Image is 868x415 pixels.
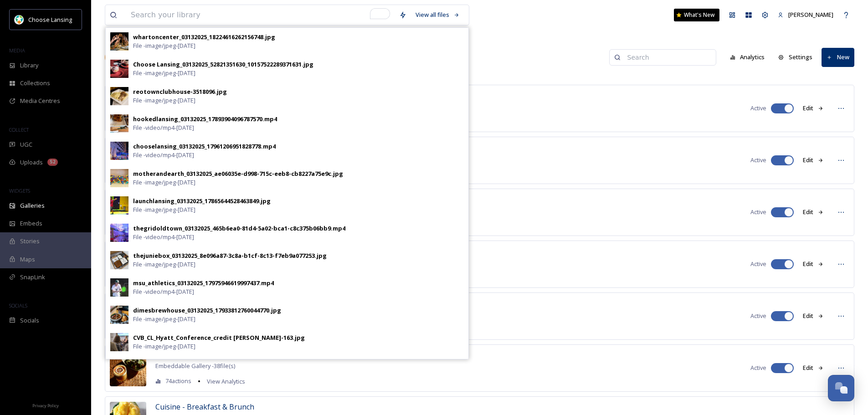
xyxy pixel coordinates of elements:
a: View Analytics [202,376,245,387]
div: Choose Lansing_03132025_52821351630_10157522289371631.jpg [133,60,313,69]
span: Embeddable Gallery - 38 file(s) [155,362,235,370]
div: whartoncenter_03132025_18224616262156748.jpg [133,33,275,41]
button: New [822,48,854,67]
span: File - image/jpeg - [DATE] [133,205,195,214]
span: View Analytics [207,377,245,385]
a: [PERSON_NAME] [773,6,838,24]
img: 004af420-6246-4bc3-8775-c76ea8616bac.jpg [110,142,128,160]
span: Active [750,156,766,164]
span: Embeds [20,219,42,228]
button: Open Chat [828,375,854,401]
span: Active [750,208,766,216]
div: 52 [47,159,58,166]
img: 40adfede-ec64-48d8-a01e-082b59b026ae.jpg [110,278,128,297]
span: Socials [20,316,39,325]
span: [PERSON_NAME] [788,10,833,19]
button: Edit [798,151,828,169]
button: Edit [798,255,828,273]
span: File - video/mp4 - [DATE] [133,287,194,296]
span: Active [750,364,766,372]
span: Collections [20,79,50,87]
span: SOCIALS [9,302,27,309]
a: Privacy Policy [32,400,59,410]
span: Maps [20,255,35,264]
img: 5c04e403-5e39-458e-88c6-eb4e06f7bc52.jpg [110,350,146,386]
span: Active [750,260,766,268]
img: a1b53e39-034d-48db-bbb4-dd4d20212b6c.jpg [110,251,128,269]
div: motherandearth_03132025_ae06035e-d998-715c-eeb8-cb8227a75e9c.jpg [133,169,343,178]
div: thejuniebox_03132025_8e096a87-3c8a-b1cf-8c13-f7eb9a077253.jpg [133,251,327,260]
span: Cuisine - Breakfast & Brunch [155,402,254,412]
span: Uploads [20,158,43,167]
div: reotownclubhouse-3518096.jpg [133,87,227,96]
a: Analytics [725,48,774,66]
img: 1a60efc2-6357-4ff7-971f-b7628e0cc05d.jpg [110,224,128,242]
button: Edit [798,203,828,221]
span: File - image/jpeg - [DATE] [133,69,195,77]
div: thegridoldtown_03132025_465b6ea0-81d4-5a02-bca1-c8c375b06bb9.mp4 [133,224,345,233]
div: chooselansing_03132025_17961206951828778.mp4 [133,142,276,151]
span: Choose Lansing [28,15,72,24]
span: File - video/mp4 - [DATE] [133,123,194,132]
span: COLLECT [9,126,29,133]
span: File - video/mp4 - [DATE] [133,233,194,241]
img: a8e5225b-b6cf-4a9a-8862-07c00e78cc55.jpg [110,114,128,133]
span: Library [20,61,38,70]
img: 938eff37-3cd2-4739-89c3-ed61b2cdfac4.jpg [110,306,128,324]
button: Settings [774,48,817,66]
a: What's New [674,9,719,21]
div: hookedlansing_03132025_17893904096787570.mp4 [133,115,277,123]
span: File - image/jpeg - [DATE] [133,315,195,323]
a: Settings [774,48,822,66]
img: a3bb3cb5-0785-4e97-a691-a530d161cdf5.jpg [110,60,128,78]
span: UGC [20,140,32,149]
div: CVB_CL_Hyatt_Conference_credit [PERSON_NAME]-163.jpg [133,333,305,342]
span: File - image/jpeg - [DATE] [133,96,195,105]
button: Analytics [725,48,770,66]
span: MEDIA [9,47,25,54]
div: launchlansing_03132025_17865644528463849.jpg [133,197,271,205]
span: File - image/jpeg - [DATE] [133,178,195,187]
img: bf0b3cba-dccd-4c7c-8dc1-712b2f52e3c7.jpg [110,32,128,51]
span: Galleries [20,201,45,210]
img: cc25f53e-7f80-4496-9362-34d44d0130e1.jpg [110,169,128,187]
span: Active [750,104,766,113]
img: a1ab972e-9924-455d-83b9-bc64daf15762.jpg [110,196,128,215]
img: 25e93edc-8f5e-42b4-a09f-b35a809c447a.jpg [110,333,128,351]
div: msu_athletics_03132025_17975946619997437.mp4 [133,279,274,287]
span: File - image/jpeg - [DATE] [133,342,195,351]
a: View all files [411,6,464,24]
span: File - image/jpeg - [DATE] [133,260,195,269]
span: SnapLink [20,273,45,282]
button: Edit [798,99,828,117]
button: Edit [798,359,828,377]
span: File - image/jpeg - [DATE] [133,41,195,50]
input: Search [623,48,711,67]
span: Stories [20,237,40,246]
span: Media Centres [20,97,60,105]
span: Privacy Policy [32,403,59,409]
span: 74 actions [165,377,191,385]
img: a3079a0b-4a8f-47d2-ab5a-64943e015106.jpg [110,87,128,105]
span: File - video/mp4 - [DATE] [133,151,194,159]
div: dimesbrewhouse_03132025_17933812760044770.jpg [133,306,281,315]
span: WIDGETS [9,187,30,194]
button: Edit [798,307,828,325]
span: Active [750,312,766,320]
img: logo.jpeg [15,15,24,24]
input: To enrich screen reader interactions, please activate Accessibility in Grammarly extension settings [126,5,395,25]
